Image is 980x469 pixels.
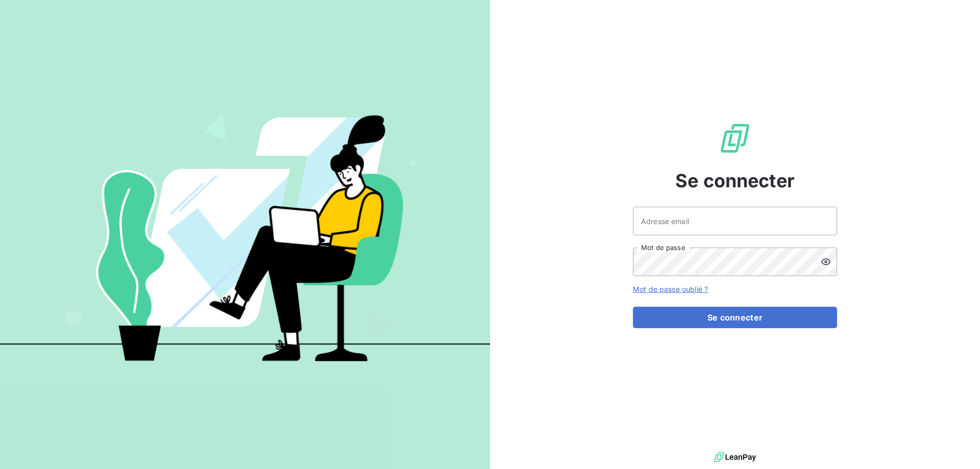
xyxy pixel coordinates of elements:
[633,207,837,235] input: placeholder
[719,122,751,155] img: Logo LeanPay
[714,450,756,465] img: logo
[633,285,708,293] a: Mot de passe oublié ?
[675,167,795,194] span: Se connecter
[633,307,837,328] button: Se connecter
